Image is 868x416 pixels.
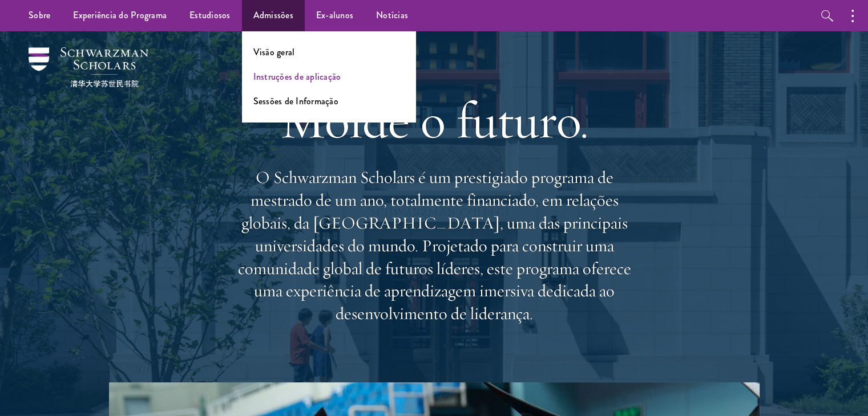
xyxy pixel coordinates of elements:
font: Experiência do Programa [73,9,167,22]
font: Estudiosos [189,9,231,22]
a: Sessões de Informação [253,95,338,108]
font: Admissões [253,9,293,22]
font: Molde o futuro. [279,88,590,152]
a: Visão geral [253,46,295,59]
font: Ex-alunos [316,9,353,22]
font: Notícias [376,9,408,22]
font: O Schwarzman Scholars é um prestigiado programa de mestrado de um ano, totalmente financiado, em ... [237,166,631,324]
a: Instruções de aplicação [253,70,341,83]
font: Sobre [29,9,50,22]
img: Bolsistas Schwarzman [29,47,148,87]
